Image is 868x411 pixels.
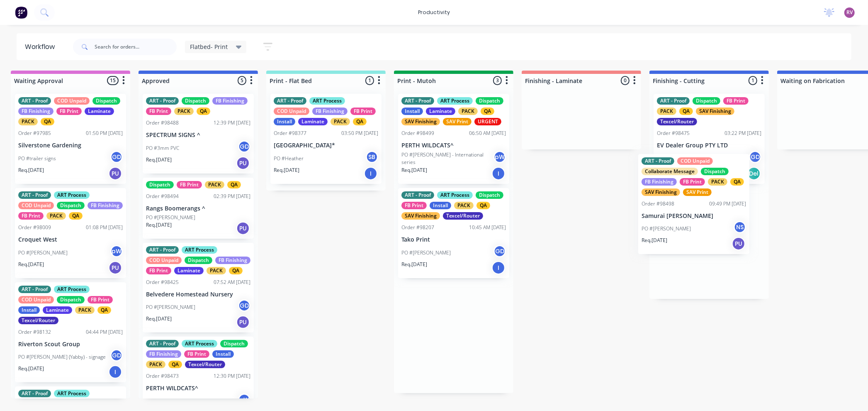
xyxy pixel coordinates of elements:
span: RV [846,9,853,16]
input: Search for orders... [95,39,177,55]
div: Workflow [25,42,59,52]
img: Factory [15,6,27,19]
div: productivity [414,6,454,19]
span: Flatbed- Print [190,42,228,51]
